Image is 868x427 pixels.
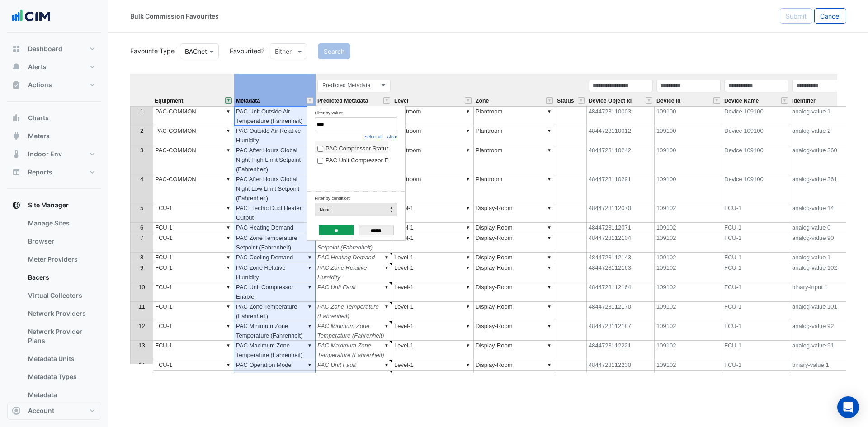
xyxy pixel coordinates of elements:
span: 4 [140,176,143,183]
div: Open Intercom Messenger [837,396,859,418]
span: PAC Unit Compressor Enable [325,157,403,164]
td: FCU-1 [153,253,234,263]
span: 3 [140,147,143,154]
td: analog-value 102 [790,263,858,282]
span: Cancel [820,12,840,20]
td: Device 109100 [722,174,790,203]
td: Display-Room [474,203,555,223]
div: ▼ [225,107,232,116]
button: Charts [7,109,101,127]
button: Dashboard [7,40,101,58]
td: PAC Heating Demand [234,223,316,233]
td: Level-1 [392,341,474,360]
div: ▼ [546,341,553,350]
span: Actions [28,80,52,89]
td: analog-value 101 [790,302,858,321]
td: Display-Room [474,341,555,360]
td: 109102 [655,302,722,321]
span: 1 [140,108,143,115]
td: PAC-COMMON [153,126,234,145]
td: Level-1 [392,360,474,371]
td: Filter by condition: [307,192,405,219]
span: Predicted Metadata [317,98,368,104]
td: FCU-1 [722,282,790,302]
td: PAC Maximum Zone Temperature (Fahrenheit) [234,341,316,360]
td: analog-value 1 [790,106,858,126]
div: Filter by value: [315,108,397,117]
span: Equipment [155,98,183,104]
td: PAC Cooling Setpoint (Fahrenheit) [316,371,392,390]
input: Unchecked [317,146,323,152]
td: Level-1 [392,233,474,253]
td: 4844723112163 [587,263,655,282]
td: 4844723112070 [587,203,655,223]
td: FCU-1 [153,371,234,390]
td: binary-input 1 [790,282,858,302]
td: Level-1 [392,282,474,302]
span: Level [394,98,408,104]
td: FCU-1 [722,223,790,233]
span: 12 [138,323,145,329]
td: PAC Cooling Setpoint (Fahrenheit) [234,371,316,390]
td: 4844723110242 [587,145,655,174]
span: 10 [138,284,145,291]
div: ▼ [225,371,232,380]
td: FCU-1 [722,233,790,253]
td: 109102 [655,360,722,371]
div: ▼ [225,321,232,331]
div: ▼ [546,223,553,232]
td: Filter by value: [307,106,405,192]
span: 13 [138,342,145,349]
td: 4844723112170 [587,302,655,321]
td: Display-Room [474,233,555,253]
div: ▼ [546,371,553,380]
td: Plantroom [392,106,474,126]
td: Plantroom [474,174,555,203]
td: 109102 [655,203,722,223]
td: Display-Room [474,302,555,321]
a: Virtual Collectors [21,286,101,305]
td: 4844723110003 [587,106,655,126]
div: ▼ [464,203,472,213]
div: ▼ [464,371,472,380]
td: Device 109100 [722,106,790,126]
div: ▼ [546,302,553,311]
div: ▼ [546,126,553,136]
button: Meters [7,127,101,145]
a: Manage Sites [21,214,101,232]
td: PAC-COMMON [153,106,234,126]
a: Network Provider Plans [21,323,101,350]
app-icon: Meters [12,131,21,141]
span: Device Name [724,98,759,104]
td: PAC Zone Temperature Setpoint (Fahrenheit) [316,233,392,253]
td: Level-1 [392,253,474,263]
td: 109100 [655,174,722,203]
span: Indoor Env [28,150,62,159]
div: ▼ [546,203,553,213]
div: ▼ [225,341,232,350]
td: Plantroom [474,126,555,145]
div: ▼ [464,282,472,292]
input: Unchecked [317,158,323,164]
div: ▼ [546,174,553,184]
span: 5 [140,205,143,211]
td: Level-1 [392,203,474,223]
td: PAC Unit Compressor Enable [234,282,316,302]
span: Zone [476,98,489,104]
td: FCU-1 [153,223,234,233]
div: ▼ [225,253,232,262]
td: Plantroom [392,174,474,203]
td: analog-value 2 [790,126,858,145]
div: Bulk Commission Favourites [130,11,219,21]
div: ▼ [225,223,232,232]
td: Level-1 [392,223,474,233]
td: 109102 [655,233,722,253]
span: Site Manager [28,201,69,210]
div: ▼ [546,321,553,331]
label: Favourite Type [125,46,175,56]
div: ▼ [383,263,390,272]
td: Device 109100 [722,126,790,145]
td: 4844723112104 [587,233,655,253]
span: 6 [140,224,143,231]
div: ▼ [464,321,472,331]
